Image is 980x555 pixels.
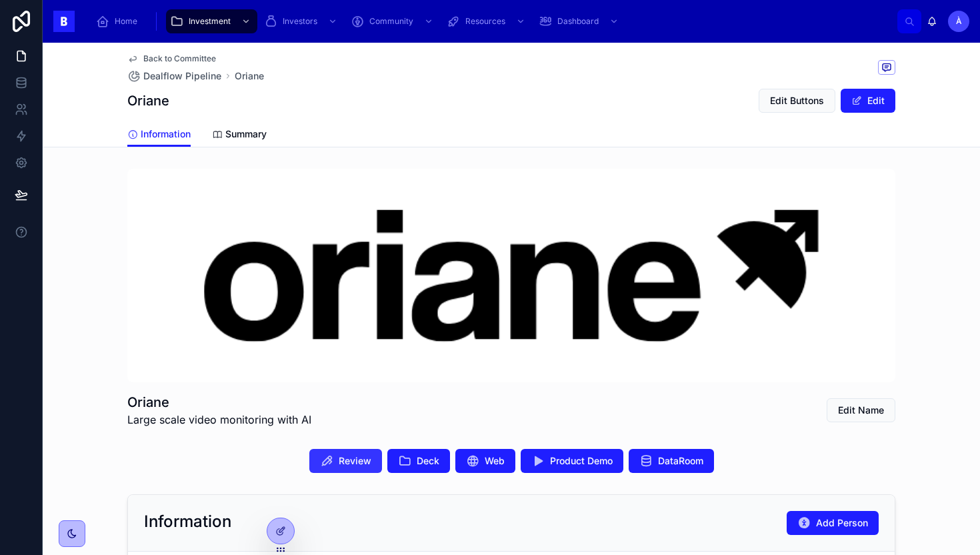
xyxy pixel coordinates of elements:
[260,9,344,33] a: Investors
[144,511,231,532] h2: Information
[455,449,515,473] button: Web
[225,127,267,141] span: Summary
[827,398,895,422] button: Edit Name
[283,16,317,27] span: Investors
[557,16,599,27] span: Dashboard
[309,449,382,473] button: Review
[53,11,75,32] img: App logo
[339,454,371,468] span: Review
[115,16,137,27] span: Home
[92,9,147,33] a: Home
[787,511,879,535] button: Add Person
[535,9,625,33] a: Dashboard
[212,122,267,149] a: Summary
[443,9,532,33] a: Resources
[841,89,895,113] button: Edit
[127,91,169,110] h1: Oriane
[816,516,868,530] span: Add Person
[417,454,439,468] span: Deck
[127,122,191,147] a: Information
[658,454,703,468] span: DataRoom
[166,9,257,33] a: Investment
[956,16,962,27] span: À
[770,94,824,107] span: Edit Buttons
[369,16,413,27] span: Community
[127,53,216,64] a: Back to Committee
[127,412,311,428] span: Large scale video monitoring with AI
[759,89,835,113] button: Edit Buttons
[465,16,505,27] span: Resources
[127,69,221,83] a: Dealflow Pipeline
[85,7,897,36] div: scrollable content
[141,127,191,141] span: Information
[629,449,714,473] button: DataRoom
[550,454,613,468] span: Product Demo
[838,404,884,417] span: Edit Name
[347,9,440,33] a: Community
[143,53,216,64] span: Back to Committee
[521,449,623,473] button: Product Demo
[235,69,264,83] a: Oriane
[485,454,505,468] span: Web
[127,393,311,412] h1: Oriane
[189,16,231,27] span: Investment
[387,449,450,473] button: Deck
[143,69,221,83] span: Dealflow Pipeline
